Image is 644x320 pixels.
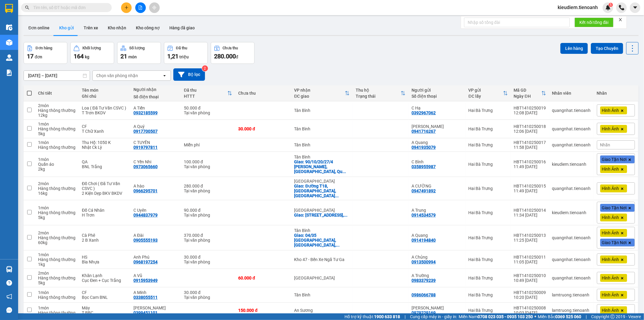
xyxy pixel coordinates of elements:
div: 0983379239 [412,278,436,283]
div: A Trung [412,208,462,213]
div: Hai Bà Trưng [469,257,508,262]
button: aim [149,2,160,13]
div: VP gửi [469,88,503,93]
div: C Bình [412,159,462,164]
div: 0392967062 [412,110,436,115]
div: Giao: 306 Võ Văn Hát, Phường Long Trường, Thành phố Thủ Đức, Thành phố Hồ Chí Minh [294,213,350,217]
div: 12:06 [DATE] [514,129,546,134]
span: | [586,313,587,320]
div: Giao: Đường T18, Phường Long Bình, Thành phố Thủ Đức, Thành phố Hồ Chí Minh [294,184,350,198]
button: Đã thu1,21 triệu [164,42,208,64]
div: Miễn phí [184,142,232,147]
button: Kết nối tổng đài [575,18,614,27]
div: Số điện thoại [133,94,178,99]
div: 11:05 [DATE] [514,260,546,264]
svg: open [162,73,167,78]
img: solution-icon [6,70,12,76]
div: A Quang [412,140,462,145]
div: C LINH [412,305,462,310]
div: HBT1410250019 [514,106,546,110]
div: Hàng thông thường [38,210,76,215]
div: 280.000 đ [184,184,232,188]
div: 10:03 [DATE] [514,310,546,315]
div: quangnhat.tienoanh [552,276,591,280]
span: Miền Bắc [538,313,581,320]
div: C Hạ [412,106,462,110]
div: HBT1410250014 [514,208,546,213]
button: Số lượng21món [117,42,161,64]
div: T BBC [82,310,127,315]
div: Tân Bình [294,228,350,233]
div: 370.000 đ [184,233,232,238]
div: 30.000 đ [184,290,232,295]
th: Toggle SortBy [466,85,511,101]
div: 60 kg [38,240,76,245]
img: phone-icon [619,5,624,10]
div: Cà Phê [82,233,127,238]
div: lamtruong.tienoanh [552,308,591,313]
div: Số điện thoại [412,94,462,99]
div: 1 món [38,157,76,162]
div: Hàng thông thường [38,145,76,150]
div: 0917700507 [133,129,158,134]
div: Tân Bình [294,126,350,131]
div: T Chữ Xanh [82,129,127,134]
div: 11:58 [DATE] [514,145,546,150]
span: Hình Ảnh [602,308,619,313]
div: HBT1410250009 [514,290,546,295]
div: T Trơn BKDV [82,110,127,115]
span: Hình Ảnh [602,257,619,262]
div: Ngày ĐH [514,94,541,99]
div: ĐC giao [294,94,345,99]
div: HBT1410250016 [514,159,546,164]
div: C Hà [412,124,462,129]
span: món [128,54,137,59]
div: 0947491892 [412,188,436,193]
div: 60.000 đ [238,276,288,280]
div: 1 món [38,205,76,210]
div: Hai Bà Trưng [469,162,508,167]
div: 12:08 [DATE] [514,110,546,115]
span: Nhãn [600,142,610,147]
div: A hào [133,184,178,188]
sup: 2 [202,65,208,71]
div: 30.000 đ [184,255,232,260]
input: Tìm tên, số ĐT hoặc mã đơn [33,4,104,11]
div: Anh Phú [133,255,178,260]
div: Tân Bình [294,108,350,113]
div: 5 kg [38,131,76,136]
div: quangnhat.tienoanh [552,257,591,262]
div: 0944837979 [133,213,158,217]
div: A Chủng [412,255,462,260]
div: 1 món [38,290,76,295]
span: question-circle [6,280,12,286]
div: 0914194840 [412,238,436,243]
span: Kết nối tổng đài [579,19,609,26]
span: Cung cấp máy in - giấy in: [410,313,457,320]
div: Thu hộ [356,88,401,93]
div: 1 kg [38,262,76,267]
div: HS [82,255,127,260]
div: 0338055511 [133,295,158,300]
div: Đơn hàng [36,46,52,50]
div: H Trơn [82,213,127,217]
img: icon-new-feature [605,5,611,10]
div: 0968197254 [133,260,158,264]
span: 5 [610,3,612,7]
div: BNL Trắng [82,164,127,169]
span: 164 [74,53,84,60]
span: Hình Ảnh [602,126,619,132]
span: ... [335,193,339,198]
div: Tại văn phòng [184,295,232,300]
span: search [25,5,29,10]
div: quangnhat.tienoanh [552,235,591,240]
button: Chưa thu280.000đ [211,42,255,64]
div: A Minh [133,290,178,295]
div: C Uyên [133,208,178,213]
div: 0941716267 [412,129,436,134]
img: logo-vxr [5,4,13,13]
div: 5 kg [38,215,76,220]
div: Quần áo [38,162,76,167]
div: Hai Bà Trưng [469,235,508,240]
div: Nhân viên [552,91,591,96]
